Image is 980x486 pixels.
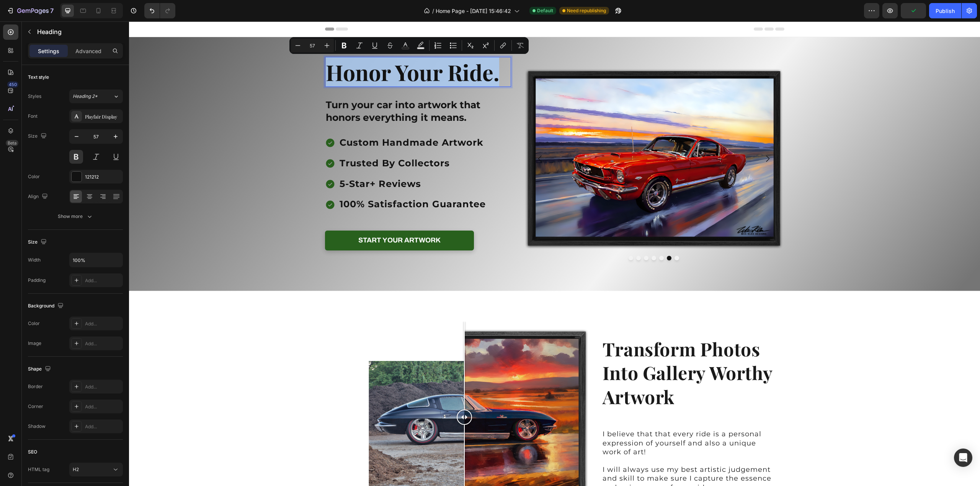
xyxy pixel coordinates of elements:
[85,423,121,430] div: Add...
[7,81,18,88] div: 450
[28,93,41,100] div: Styles
[58,213,93,220] div: Show more
[197,36,382,65] p: Honor Your Ride.
[211,157,292,168] span: 5-star+ reviews
[69,463,123,476] button: H2
[85,384,121,390] div: Add...
[394,46,655,228] img: gempages_576581595402601034-38bf6b60-73f4-4d41-bc53-848d2deb8b8f.webp
[3,3,57,18] button: 7
[211,177,357,188] span: 100% satisfaction guarantee
[85,113,121,120] div: Playfair Display
[28,113,38,120] div: Font
[28,210,123,223] button: Show more
[229,215,312,223] p: Start your artwork
[28,301,65,311] div: Background
[28,173,40,180] div: Color
[85,174,121,180] div: 121212
[28,449,37,455] div: SEO
[515,234,519,239] button: Dot
[85,320,121,327] div: Add...
[196,36,382,65] h2: Rich Text Editor. Editing area: main
[38,47,59,55] p: Settings
[507,234,512,239] button: Dot
[432,7,434,15] span: /
[954,449,972,467] div: Open Intercom Messenger
[628,127,649,148] button: Carousel Next Arrow
[436,7,511,15] span: Home Page - [DATE] 15:46:42
[474,408,632,435] span: I believe that that every ride is a personal expression of yourself and also a unique work of art!
[70,253,122,267] input: Auto
[538,234,542,239] button: Dot
[28,466,49,473] div: HTML tag
[69,89,123,103] button: Heading 2*
[546,234,550,239] button: Dot
[85,277,121,284] div: Add...
[567,7,606,14] span: Need republishing
[50,6,54,15] p: 7
[28,320,40,327] div: Color
[28,131,48,141] div: Size
[28,383,43,390] div: Border
[400,127,422,148] button: Carousel Back Arrow
[37,27,120,36] p: Heading
[28,364,52,374] div: Shape
[196,209,345,229] a: Start your artwork
[530,234,535,239] button: Dot
[211,136,321,147] span: trusted by collectors
[73,93,98,100] span: Heading 2*
[129,21,980,486] iframe: Design area
[28,423,46,430] div: Shadow
[473,315,646,388] h2: Transform Photos Into Gallery Worthy Artwork
[85,403,121,410] div: Add...
[28,74,49,81] div: Text style
[28,237,48,247] div: Size
[144,3,175,18] div: Undo/Redo
[73,466,79,472] span: H2
[289,37,529,54] div: Editor contextual toolbar
[28,257,41,263] div: Width
[28,340,41,347] div: Image
[537,7,553,14] span: Default
[85,340,121,347] div: Add...
[28,403,43,410] div: Corner
[28,192,49,202] div: Align
[936,7,955,15] div: Publish
[211,115,354,127] span: custom handmade artwork
[523,234,527,239] button: Dot
[6,140,18,146] div: Beta
[75,47,101,55] p: Advanced
[929,3,961,18] button: Publish
[28,277,46,284] div: Padding
[474,444,642,470] span: I will always use my best artistic judgement and skill to make sure I capture the essence and uni...
[500,234,504,239] button: Dot
[197,77,382,102] p: Turn your car into artwork that honors everything it means.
